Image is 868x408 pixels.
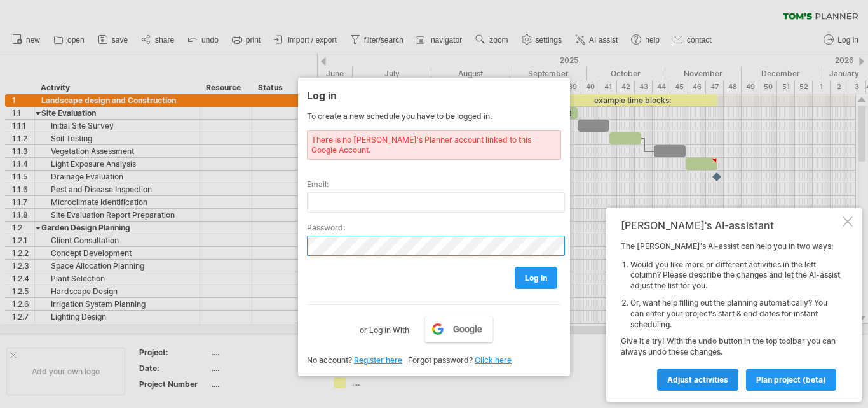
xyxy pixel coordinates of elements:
div: The [PERSON_NAME]'s AI-assist can help you in two ways: Give it a try! With the undo button in th... [621,241,840,390]
label: or Log in With [360,316,409,337]
a: Adjust activities [657,369,738,391]
a: Register here [354,355,402,365]
span: Adjust activities [667,375,728,384]
span: No account? [307,355,352,365]
a: Click here [475,355,512,365]
div: Log in [307,83,561,106]
span: Google [453,324,482,334]
div: [PERSON_NAME]'s AI-assistant [621,219,840,232]
a: log in [515,267,557,289]
a: plan project (beta) [746,369,836,391]
a: Google [424,316,493,342]
label: Password: [307,223,561,232]
span: Forgot password? [408,355,473,365]
span: plan project (beta) [756,375,826,384]
li: Or, want help filling out the planning automatically? You can enter your project's start & end da... [630,298,840,330]
li: Would you like more or different activities in the left column? Please describe the changes and l... [630,260,840,292]
div: There is no [PERSON_NAME]'s Planner account linked to this Google Account. [307,130,561,160]
span: log in [525,273,547,283]
label: Email: [307,179,561,189]
div: To create a new schedule you have to be logged in. [307,111,561,121]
